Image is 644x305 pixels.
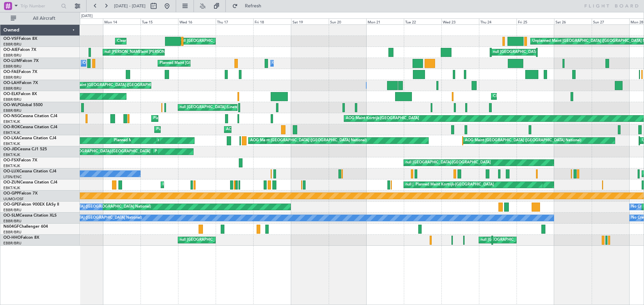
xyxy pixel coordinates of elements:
div: Owner Melsbroek Air Base [83,58,128,68]
a: EBBR/BRU [3,230,21,235]
a: OO-JIDCessna CJ1 525 [3,147,47,151]
span: OO-LXA [3,136,19,140]
span: OO-JID [3,147,17,151]
div: Planned Maint Kortrijk-[GEOGRAPHIC_DATA] [156,125,234,135]
span: OO-LUM [3,59,20,63]
span: All Aircraft [17,16,71,21]
a: OO-ELKFalcon 8X [3,92,37,96]
div: Sun 20 [329,18,366,24]
a: EBBR/BRU [3,53,21,58]
div: Planned Maint Kortrijk-[GEOGRAPHIC_DATA] [155,147,233,157]
a: OO-GPPFalcon 7X [3,192,38,196]
div: Mon 21 [366,18,404,24]
a: OO-VSFFalcon 8X [3,37,37,41]
a: OO-AIEFalcon 7X [3,48,36,52]
div: Unplanned Maint [GEOGRAPHIC_DATA] ([GEOGRAPHIC_DATA] National) [57,80,183,90]
a: LFSN/ENC [3,174,22,179]
div: Tue 15 [141,18,178,24]
a: EBBR/BRU [3,241,21,246]
a: EBBR/BRU [3,86,21,91]
a: OO-FSXFalcon 7X [3,158,37,162]
a: OO-ROKCessna Citation CJ4 [3,125,57,129]
a: EBBR/BRU [3,219,21,224]
a: UUMO/OSF [3,197,23,202]
span: OO-GPE [3,203,19,207]
div: Sun 27 [592,18,629,24]
a: EBBR/BRU [3,42,21,47]
a: EBBR/BRU [3,97,21,102]
div: Thu 24 [479,18,517,24]
a: EBKT/KJK [3,163,20,168]
div: Unplanned Maint [GEOGRAPHIC_DATA]-[GEOGRAPHIC_DATA] [42,147,150,157]
a: OO-HHOFalcon 8X [3,236,39,240]
span: OO-SLM [3,214,19,218]
div: No Crew [GEOGRAPHIC_DATA] ([GEOGRAPHIC_DATA] National) [30,202,142,212]
span: OO-GPP [3,192,19,196]
div: AOG Maint [GEOGRAPHIC_DATA] ([GEOGRAPHIC_DATA] National) [465,136,581,146]
span: OO-ROK [3,125,20,129]
div: null [GEOGRAPHIC_DATA] ([GEOGRAPHIC_DATA]) [180,235,267,245]
div: null [GEOGRAPHIC_DATA] (Linate) [180,102,239,112]
span: OO-FSX [3,158,19,162]
a: EBKT/KJK [3,185,20,190]
div: Fri 18 [253,18,291,24]
div: Tue 22 [404,18,441,24]
div: Planned Maint Kortrijk-[GEOGRAPHIC_DATA] [153,113,231,124]
a: OO-LUMFalcon 7X [3,59,39,63]
div: Planned Maint Kortrijk-[GEOGRAPHIC_DATA] [114,136,192,146]
div: null [GEOGRAPHIC_DATA]-[GEOGRAPHIC_DATA] [406,180,491,190]
span: OO-FAE [3,70,19,74]
div: Owner Melsbroek Air Base [272,58,318,68]
span: Refresh [239,4,267,8]
span: OO-AIE [3,48,18,52]
div: Sun 13 [65,18,103,24]
div: AOG Maint [GEOGRAPHIC_DATA] ([GEOGRAPHIC_DATA] National) [250,136,367,146]
div: Cleaning [GEOGRAPHIC_DATA] ([GEOGRAPHIC_DATA] National) [117,36,229,46]
div: null [PERSON_NAME] ([PERSON_NAME]) [105,47,176,57]
a: EBKT/KJK [3,141,20,146]
a: OO-GPEFalcon 900EX EASy II [3,203,59,207]
a: OO-LAHFalcon 7X [3,81,38,85]
button: All Aircraft [7,13,73,24]
div: No Crew [GEOGRAPHIC_DATA] ([GEOGRAPHIC_DATA] National) [30,213,142,223]
a: OO-ZUNCessna Citation CJ4 [3,180,57,184]
div: Thu 17 [216,18,253,24]
div: Planned Maint [GEOGRAPHIC_DATA] ([GEOGRAPHIC_DATA] National) [160,58,281,68]
span: OO-ELK [3,92,18,96]
div: null [GEOGRAPHIC_DATA] ([GEOGRAPHIC_DATA]) [493,47,580,57]
div: Wed 23 [441,18,479,24]
span: OO-VSF [3,37,19,41]
a: EBKT/KJK [3,119,20,124]
span: [DATE] - [DATE] [114,3,146,9]
a: OO-WLPGlobal 5500 [3,103,43,107]
a: OO-LUXCessna Citation CJ4 [3,169,56,173]
span: OO-NSG [3,114,20,118]
a: N604GFChallenger 604 [3,225,48,229]
div: AOG Maint Kortrijk-[GEOGRAPHIC_DATA] [346,113,419,124]
a: OO-LXACessna Citation CJ4 [3,136,56,140]
span: N604GF [3,225,19,229]
div: Sat 19 [291,18,329,24]
button: Refresh [229,1,269,11]
div: [DATE] [81,13,93,19]
div: Cleaning [GEOGRAPHIC_DATA] ([GEOGRAPHIC_DATA] National) [493,91,605,101]
span: OO-WLP [3,103,20,107]
div: Planned Maint Kortrijk-[GEOGRAPHIC_DATA] [163,180,241,190]
a: OO-SLMCessna Citation XLS [3,214,57,218]
a: EBBR/BRU [3,75,21,80]
a: EBBR/BRU [3,108,21,113]
a: EBKT/KJK [3,152,20,157]
a: EBKT/KJK [3,130,20,135]
div: Mon 14 [103,18,141,24]
div: Sat 26 [554,18,592,24]
input: Trip Number [20,1,59,11]
div: AOG Maint Kortrijk-[GEOGRAPHIC_DATA] [226,125,299,135]
span: OO-LAH [3,81,19,85]
div: null [GEOGRAPHIC_DATA]-[GEOGRAPHIC_DATA] [406,158,491,168]
a: EBBR/BRU [3,208,21,213]
a: OO-FAEFalcon 7X [3,70,37,74]
span: OO-ZUN [3,180,20,184]
a: OO-NSGCessna Citation CJ4 [3,114,57,118]
div: Fri 25 [517,18,554,24]
div: null [GEOGRAPHIC_DATA] ([GEOGRAPHIC_DATA]) [481,235,568,245]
